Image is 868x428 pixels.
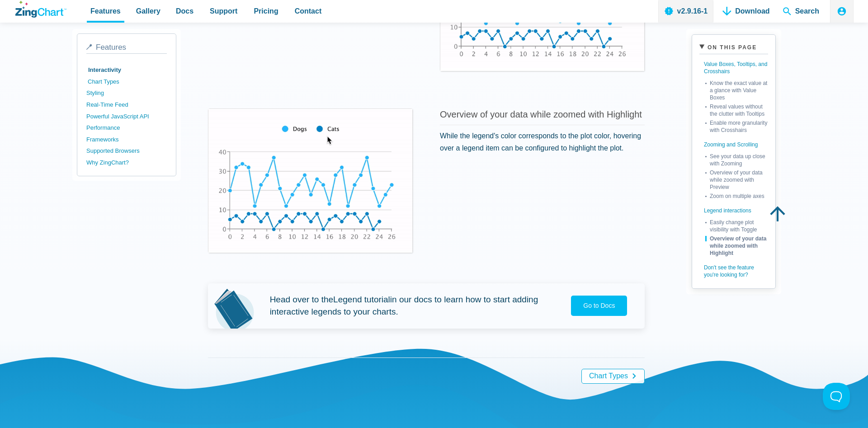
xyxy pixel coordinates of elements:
[705,151,768,167] a: See your data up close with Zooming
[136,5,160,17] span: Gallery
[699,257,768,281] a: Don't see the feature you're looking for?
[705,167,768,191] a: Overview of your data while zoomed with Preview
[333,295,390,304] span: Legend tutorial
[208,109,412,253] div: Click to interact
[86,64,167,76] a: Interactivity
[699,58,768,78] a: Value Boxes, Tooltips, and Crosshairs
[176,5,193,17] span: Docs
[705,217,768,233] a: Easily change plot visibility with Toggle
[705,191,768,200] a: Zoom on multiple axes
[699,134,768,151] a: Zooming and Scrolling
[581,369,645,384] a: Chart Types
[90,5,121,17] span: Features
[96,43,126,52] span: Features
[705,118,768,134] a: Enable more granularity with Crosshairs
[270,294,549,318] p: Head over to the in our docs to learn how to start adding interactive legends to your charts.
[583,302,615,309] span: Go to Docs
[440,109,642,119] a: Overview of your data while zoomed with Highlight
[86,145,167,157] a: Supported Browsers
[571,296,627,316] a: Go to Docs
[86,122,167,134] a: Performance
[86,157,167,169] a: Why ZingChart?
[699,200,768,217] a: Legend interactions
[210,5,237,17] span: Support
[86,87,167,99] a: Styling
[88,76,168,88] a: Chart Types
[15,1,66,18] a: ZingChart Logo. Click to return to the homepage
[589,372,628,381] span: Chart Types
[86,43,167,54] a: Features
[705,233,768,257] a: Overview of your data while zoomed with Highlight
[214,283,254,329] img: book
[705,78,768,101] a: Know the exact value at a glance with Value Boxes
[86,134,167,146] a: Frameworks
[823,383,850,410] iframe: Toggle Customer Support
[86,111,167,122] a: Powerful JavaScript API
[295,5,322,17] span: Contact
[705,101,768,118] a: Reveal values without the clutter with Tooltips
[440,130,645,154] p: While the legend's color corresponds to the plot color, hovering over a legend item can be config...
[254,5,278,17] span: Pricing
[86,99,167,111] a: Real-Time Feed
[699,42,768,54] summary: On This Page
